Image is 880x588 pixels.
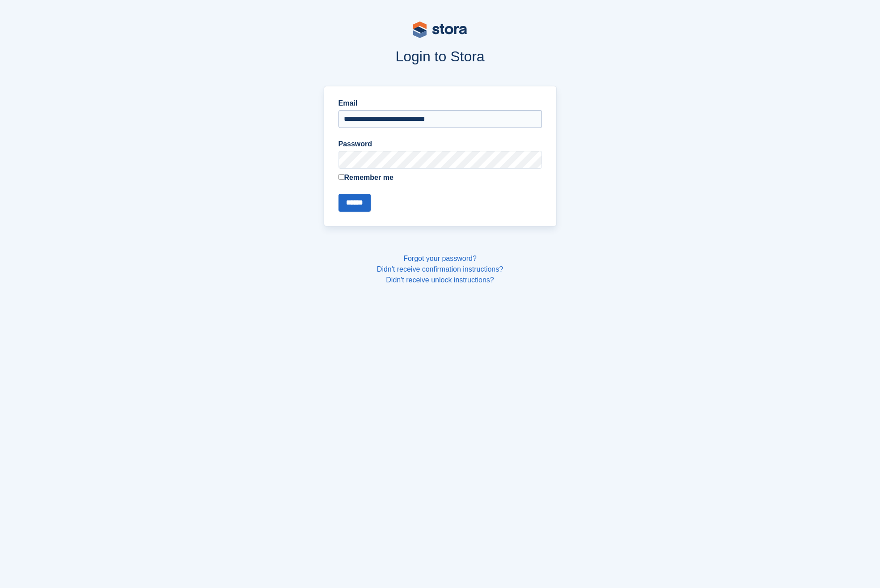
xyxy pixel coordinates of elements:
[338,98,542,109] label: Email
[338,139,542,149] label: Password
[386,276,494,284] a: Didn't receive unlock instructions?
[338,174,344,180] input: Remember me
[413,21,467,38] img: stora-logo-53a41332b3708ae10de48c4981b4e9114cc0af31d8433b30ea865607fb682f29.svg
[153,48,727,64] h1: Login to Stora
[377,265,503,273] a: Didn't receive confirmation instructions?
[403,255,477,262] a: Forgot your password?
[338,172,542,183] label: Remember me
